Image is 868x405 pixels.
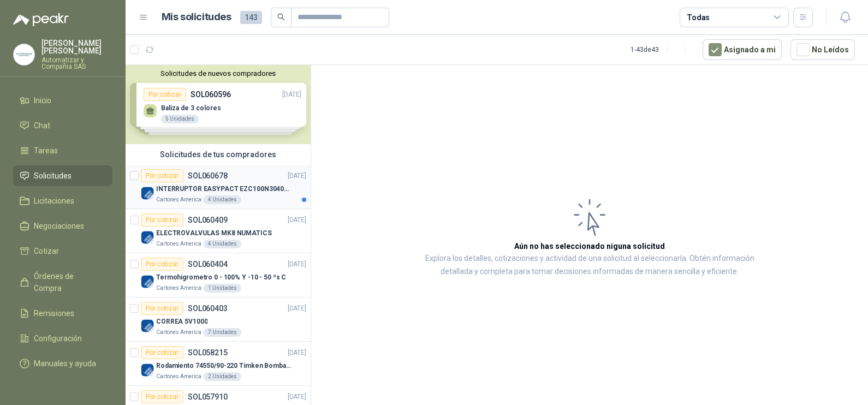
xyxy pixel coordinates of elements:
a: Por cotizarSOL058215[DATE] Company LogoRodamiento 74550/90-220 Timken BombaVG40Cartones America2 ... [126,342,311,386]
span: Inicio [34,94,51,106]
img: Company Logo [141,319,154,332]
a: Manuales y ayuda [13,353,112,374]
div: 7 Unidades [204,328,241,337]
div: Por cotizar [141,258,183,271]
img: Company Logo [141,364,154,377]
span: Chat [34,120,50,132]
div: Por cotizar [141,346,183,359]
a: Órdenes de Compra [13,266,112,299]
p: Cartones America [156,240,201,248]
a: Inicio [13,90,112,111]
p: SOL060403 [188,305,228,312]
p: SOL058215 [188,349,228,356]
span: Tareas [34,145,58,157]
h1: Mis solicitudes [162,9,231,25]
a: Cotizar [13,241,112,261]
p: SOL060404 [188,260,228,268]
div: Todas [687,11,710,23]
p: SOL060409 [188,216,228,224]
a: Negociaciones [13,216,112,236]
p: CORREA 5V1000 [156,317,207,327]
a: Por cotizarSOL060403[DATE] Company LogoCORREA 5V1000Cartones America7 Unidades [126,297,311,342]
p: [DATE] [288,215,306,225]
span: Solicitudes [34,170,72,182]
p: Termohigrometro 0 - 100% Y -10 - 50 ºs C [156,272,286,283]
span: Configuración [34,332,82,344]
div: Solicitudes de tus compradores [126,144,311,165]
div: 4 Unidades [204,240,241,248]
p: Cartones America [156,372,201,381]
p: Cartones America [156,284,201,293]
p: Rodamiento 74550/90-220 Timken BombaVG40 [156,361,292,371]
img: Company Logo [14,44,34,65]
span: 143 [240,11,262,24]
span: Remisiones [34,307,74,319]
div: 4 Unidades [204,195,241,204]
a: Solicitudes [13,165,112,186]
img: Company Logo [141,187,154,200]
p: SOL057910 [188,393,228,401]
p: ELECTROVALVULAS MK8 NUMATICS [156,228,272,239]
p: Cartones America [156,195,201,204]
a: Tareas [13,140,112,161]
h3: Aún no has seleccionado niguna solicitud [514,240,665,252]
span: Órdenes de Compra [34,270,102,294]
p: SOL060678 [188,172,228,180]
p: [DATE] [288,171,306,181]
p: Automatizar y Compañia SAS [41,57,112,70]
a: Por cotizarSOL060409[DATE] Company LogoELECTROVALVULAS MK8 NUMATICSCartones America4 Unidades [126,209,311,253]
div: Solicitudes de nuevos compradoresPor cotizarSOL060596[DATE] Baliza de 3 colores5 UnidadesPor coti... [126,65,311,144]
button: Asignado a mi [703,39,782,60]
a: Por cotizarSOL060678[DATE] Company LogoINTERRUPTOR EASYPACT EZC100N3040C 40AMP 25K [PERSON_NAME]C... [126,165,311,209]
span: Licitaciones [34,195,74,207]
p: Explora los detalles, cotizaciones y actividad de una solicitud al seleccionarla. Obtén informaci... [420,252,759,278]
p: [DATE] [288,303,306,314]
img: Company Logo [141,275,154,288]
button: Solicitudes de nuevos compradores [130,69,306,78]
div: Por cotizar [141,213,183,227]
button: No Leídos [790,39,855,60]
div: 2 Unidades [204,372,241,381]
a: Remisiones [13,303,112,324]
p: INTERRUPTOR EASYPACT EZC100N3040C 40AMP 25K [PERSON_NAME] [156,184,292,194]
img: Logo peakr [13,13,69,26]
a: Chat [13,115,112,136]
p: [DATE] [288,259,306,270]
span: Cotizar [34,245,59,257]
a: Configuración [13,328,112,349]
div: 1 - 43 de 43 [631,41,694,58]
span: Manuales y ayuda [34,358,96,370]
a: Por cotizarSOL060404[DATE] Company LogoTermohigrometro 0 - 100% Y -10 - 50 ºs CCartones America1 ... [126,253,311,297]
div: Por cotizar [141,390,183,403]
img: Company Logo [141,231,154,244]
div: Por cotizar [141,302,183,315]
p: [PERSON_NAME] [PERSON_NAME] [41,39,112,55]
p: [DATE] [288,392,306,402]
span: search [277,13,285,21]
div: 1 Unidades [204,284,241,293]
p: Cartones America [156,328,201,337]
span: Negociaciones [34,220,84,232]
p: [DATE] [288,348,306,358]
a: Licitaciones [13,190,112,211]
div: Por cotizar [141,169,183,182]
